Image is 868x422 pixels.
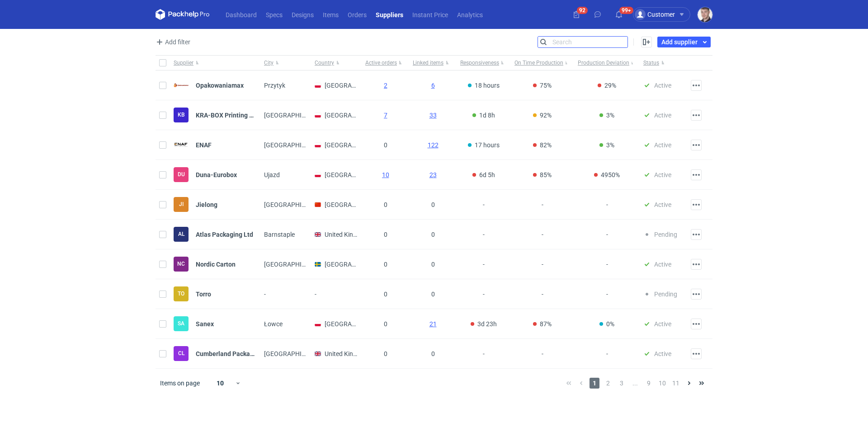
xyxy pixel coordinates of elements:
[483,197,485,212] span: -
[174,227,189,242] figcaption: AL
[511,56,574,70] button: On Time Production
[384,261,387,268] span: 0
[384,291,387,298] span: 0
[196,112,303,119] strong: KRA-BOX Printing House and Bindery
[154,37,191,47] button: Add filter
[174,197,217,212] div: Jielong
[174,78,244,93] div: Opakowaniamax
[409,56,457,70] button: Linked items
[457,100,511,130] div: Good
[511,130,574,160] div: Very poor
[533,138,552,152] span: 82%
[362,56,409,70] button: Active orders
[617,378,627,389] span: 3
[174,167,237,182] div: Duna-Eurobox
[431,347,435,361] span: 0
[511,160,574,190] div: Very poor
[189,201,217,208] a: Jielong
[473,168,495,182] span: 6d 5h
[431,197,435,212] span: 0
[189,112,257,119] a: KRA-BOX Printing House and Bindery
[384,82,387,89] a: 2
[698,7,712,22] img: Maciej Sikora
[606,347,608,361] span: -
[174,197,189,212] figcaption: Ji
[382,171,389,178] a: 10
[590,378,599,389] span: 1
[640,339,687,369] div: Active
[174,167,189,182] figcaption: Du
[174,346,257,361] div: Cumberland Packaging Limited
[174,257,189,272] figcaption: NC
[189,231,253,238] a: Atlas Packaging Ltd
[606,197,608,212] span: -
[574,56,640,70] button: Production Deviation
[691,289,702,300] button: Actions
[318,9,343,20] a: Items
[174,346,189,361] div: Cumberland Packaging Limited
[569,7,584,22] button: 92
[315,231,514,238] span: United Kingdom of Great Britain and Northern Ireland
[514,59,563,66] span: On Time Production
[315,350,514,357] span: United Kingdom of Great Britain and Northern Ireland
[633,7,698,22] button: Customer
[260,56,311,70] button: City
[196,82,244,89] strong: Opakowaniamax
[196,231,253,238] strong: Atlas Packaging Ltd
[174,316,189,331] figcaption: Sa
[174,286,189,301] figcaption: To
[473,108,495,122] span: 1d 8h
[691,199,702,210] button: Actions
[343,9,371,20] a: Orders
[264,291,266,298] span: -
[315,201,386,208] span: China
[174,257,236,272] div: Nordic Carton
[365,59,397,66] span: Active orders
[189,261,236,268] a: Nordic Carton
[315,171,386,178] span: Poland
[640,249,687,279] div: Active
[196,261,236,268] strong: Nordic Carton
[600,138,614,152] span: 3%
[189,320,214,328] a: Sanex
[574,309,640,339] div: Excellent
[630,378,640,389] span: ...
[196,201,217,208] strong: Jielong
[174,346,189,361] figcaption: CL
[429,168,437,182] a: 23
[542,347,543,361] span: -
[453,9,487,20] a: Analytics
[429,317,437,331] a: 21
[533,108,552,122] span: 92%
[538,37,627,47] input: Search
[174,167,189,182] div: Duna-Eurobox
[511,100,574,130] div: Poor
[640,220,687,249] div: Pending
[600,108,614,122] span: 3%
[542,287,543,301] span: -
[174,108,257,122] div: KRA-BOX Printing House and Bindery
[174,286,211,301] div: Torro
[640,100,687,130] div: Active
[542,257,543,272] span: -
[315,261,386,268] span: Sweden
[483,287,485,301] span: -
[574,100,640,130] div: Good
[413,59,443,66] span: Linked items
[384,231,387,238] span: 0
[428,138,439,152] a: 122
[174,108,189,122] figcaption: KB
[196,141,212,149] strong: ENAF
[691,140,702,150] button: Actions
[315,141,386,149] span: Poland
[598,78,616,93] span: 29%
[574,160,640,190] div: Very poor
[174,316,214,331] div: Sanex
[174,227,189,242] div: Atlas Packaging Ltd
[315,82,386,89] span: Poland
[431,257,435,272] span: 0
[511,309,574,339] div: Very poor
[483,347,485,361] span: -
[431,78,435,93] a: 6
